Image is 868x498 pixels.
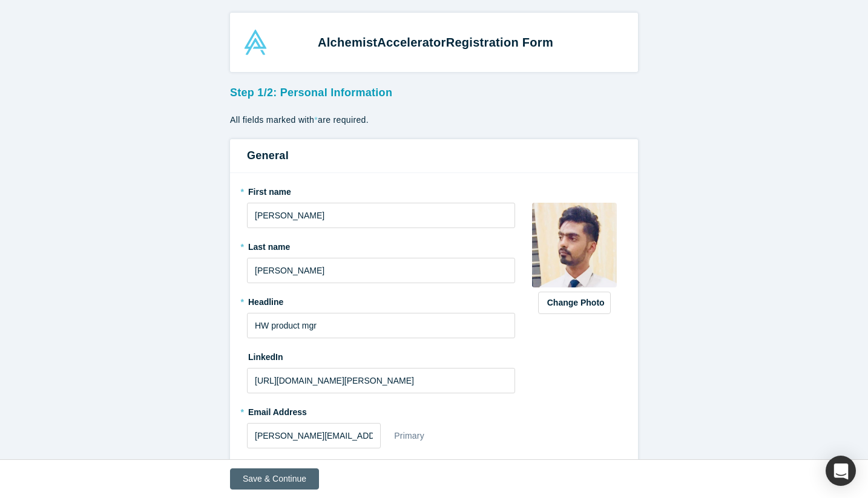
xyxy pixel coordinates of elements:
label: LinkedIn [247,347,283,364]
h3: General [247,148,621,164]
label: Last name [247,237,515,254]
img: Profile user default [532,203,617,287]
label: First name [247,182,515,198]
label: Email Address [247,402,307,419]
label: Headline [247,292,515,309]
input: Partner, CEO [247,313,515,338]
img: Alchemist Accelerator Logo [243,30,268,55]
span: Accelerator [377,36,446,49]
button: Change Photo [538,292,611,314]
strong: Alchemist Registration Form [318,36,553,49]
h3: Step 1/2: Personal Information [230,80,638,101]
div: Primary [393,425,425,447]
button: Save & Continue [230,468,319,490]
p: All fields marked with are required. [230,114,638,126]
